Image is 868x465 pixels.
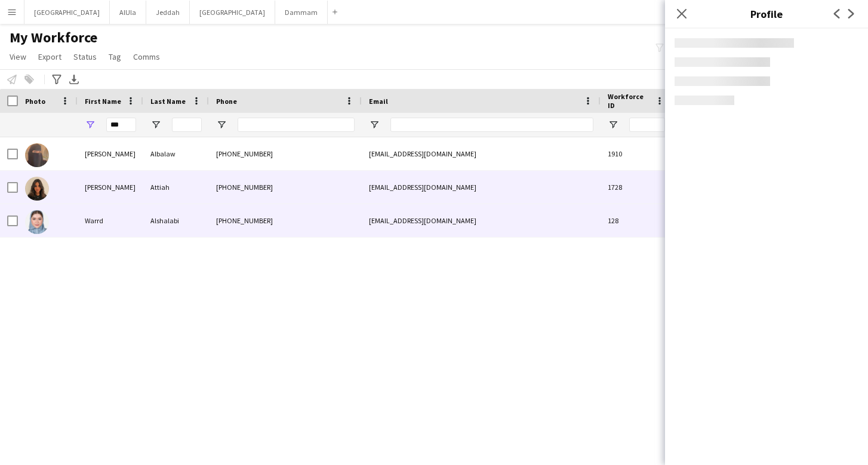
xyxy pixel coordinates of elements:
button: [GEOGRAPHIC_DATA] [190,1,275,24]
button: Open Filter Menu [608,119,618,130]
span: Status [73,51,97,62]
a: Status [69,49,101,64]
div: Warrd [78,204,143,237]
app-action-btn: Export XLSX [67,72,81,87]
button: Dammam [275,1,328,24]
img: Anwar Albalaw [25,143,49,167]
div: Attiah [143,171,209,204]
button: [GEOGRAPHIC_DATA] [24,1,110,24]
span: Workforce ID [608,92,651,110]
div: [EMAIL_ADDRESS][DOMAIN_NAME] [362,171,601,204]
input: Workforce ID Filter Input [629,118,665,132]
span: Email [369,97,388,106]
div: Albalaw [143,137,209,170]
a: Comms [128,49,165,64]
input: First Name Filter Input [106,118,136,132]
img: Warrd Alshalabi [25,210,49,234]
span: Photo [25,97,45,106]
div: [PHONE_NUMBER] [209,171,362,204]
a: Tag [104,49,126,64]
div: [PHONE_NUMBER] [209,204,362,237]
button: Open Filter Menu [150,119,161,130]
input: Phone Filter Input [238,118,355,132]
span: View [10,51,26,62]
input: Email Filter Input [390,118,593,132]
a: Export [33,49,66,64]
div: [EMAIL_ADDRESS][DOMAIN_NAME] [362,204,601,237]
span: First Name [85,97,121,106]
div: 128 [601,204,672,237]
span: Tag [109,51,121,62]
span: My Workforce [10,29,97,47]
button: Open Filter Menu [216,119,227,130]
span: Last Name [150,97,186,106]
div: [PERSON_NAME] [78,171,143,204]
input: Last Name Filter Input [172,118,202,132]
span: Comms [133,51,160,62]
button: AlUla [110,1,146,24]
app-action-btn: Advanced filters [50,72,64,87]
div: [PHONE_NUMBER] [209,137,362,170]
h3: Profile [665,6,868,21]
div: 1910 [601,137,672,170]
button: Open Filter Menu [85,119,96,130]
a: View [5,49,31,64]
div: Alshalabi [143,204,209,237]
span: Export [38,51,61,62]
button: Open Filter Menu [369,119,380,130]
button: Jeddah [146,1,190,24]
div: 1728 [601,171,672,204]
div: [PERSON_NAME] [78,137,143,170]
span: Phone [216,97,237,106]
img: Ward Attiah [25,177,49,201]
div: [EMAIL_ADDRESS][DOMAIN_NAME] [362,137,601,170]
